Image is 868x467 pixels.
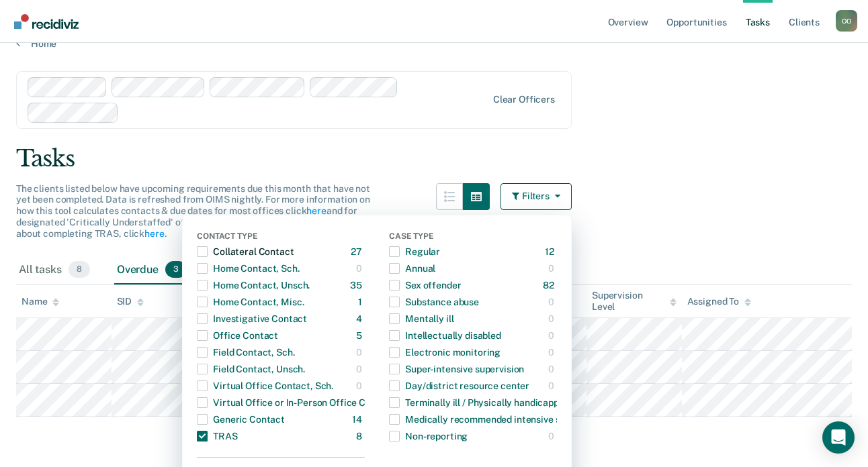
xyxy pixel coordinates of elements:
div: 0 [356,342,365,363]
div: 8 [356,425,365,447]
div: O O [836,10,857,32]
div: Clear officers [493,94,555,105]
div: 14 [352,409,365,430]
span: The clients listed below have upcoming requirements due this month that have not yet been complet... [16,183,370,239]
img: Recidiviz [14,14,79,29]
div: SID [117,296,144,307]
div: Sex offender [389,274,461,296]
div: 0 [548,342,557,363]
div: Generic Contact [197,409,285,430]
div: 0 [356,375,365,397]
div: 35 [350,274,365,296]
div: Annual [389,258,435,279]
div: 1 [358,291,365,313]
div: Non-reporting [389,425,468,447]
div: Super-intensive supervision [389,358,524,380]
div: Tasks [16,145,852,172]
div: Office Contact [197,325,278,346]
div: Field Contact, Unsch. [197,358,305,380]
div: Medically recommended intensive supervision [389,409,605,430]
div: Terminally ill / Physically handicapped [389,392,570,413]
button: Profile dropdown button [836,10,857,32]
div: Intellectually disabled [389,325,501,346]
div: Virtual Office Contact, Sch. [197,375,333,397]
div: Home Contact, Misc. [197,291,304,313]
button: Filters [501,183,572,210]
div: Regular [389,241,440,262]
div: Open Intercom Messenger [822,421,855,454]
div: Name [21,296,59,307]
div: 5 [356,325,365,346]
div: 0 [548,291,557,313]
div: Supervision Level [592,290,677,313]
div: Substance abuse [389,291,479,313]
div: 12 [545,241,557,262]
span: 3 [165,261,187,278]
div: Virtual Office or In-Person Office Contact [197,392,394,413]
div: 0 [548,375,557,397]
div: 4 [356,308,365,329]
div: 0 [356,358,365,380]
div: 0 [548,325,557,346]
div: All tasks8 [16,256,93,285]
div: 0 [548,308,557,329]
a: here [306,205,326,216]
div: Home Contact, Sch. [197,258,299,279]
div: 0 [548,258,557,279]
div: TRAS [197,425,237,447]
div: 82 [543,274,557,296]
div: Collateral Contact [197,241,294,262]
div: 0 [548,358,557,380]
div: Home Contact, Unsch. [197,274,310,296]
div: Field Contact, Sch. [197,342,294,363]
div: 0 [356,258,365,279]
a: here [144,228,164,239]
div: Case Type [389,231,557,244]
div: Investigative Contact [197,308,307,329]
div: Assigned To [687,296,751,307]
div: Overdue3 [114,256,189,285]
div: Contact Type [197,231,365,244]
span: 8 [69,261,90,278]
div: 0 [548,425,557,447]
div: Mentally ill [389,308,453,329]
div: 27 [351,241,365,262]
a: Home [16,38,852,50]
div: Day/district resource center [389,375,529,397]
div: Electronic monitoring [389,342,501,363]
